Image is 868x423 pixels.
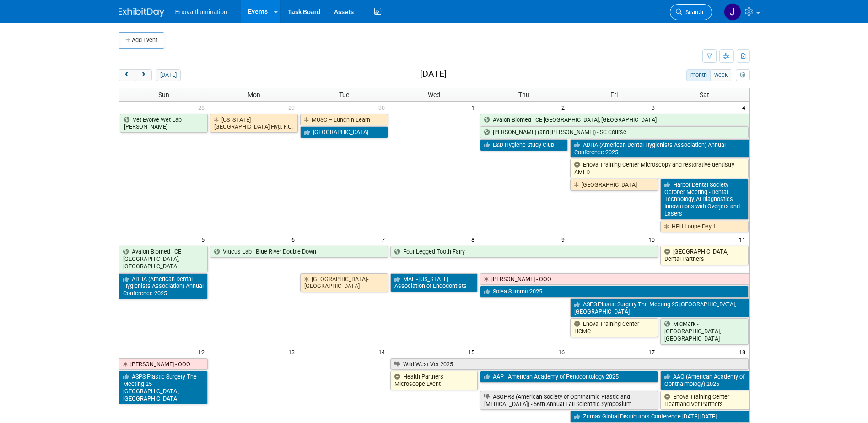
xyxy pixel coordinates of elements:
[210,246,388,258] a: Viticus Lab - Blue River Double Down
[470,102,479,113] span: 1
[248,91,260,98] span: Mon
[390,358,749,370] a: Wild West Vet 2025
[647,346,659,358] span: 17
[610,91,618,98] span: Fri
[480,371,658,383] a: AAP - American Academy of Periodontology 2025
[300,126,388,138] a: [GEOGRAPHIC_DATA]
[420,69,447,79] h2: [DATE]
[570,318,658,337] a: Enova Training Center HCMC
[660,246,748,265] a: [GEOGRAPHIC_DATA] Dental Partners
[120,114,208,133] a: Vet Evolve Wet Lab - [PERSON_NAME]
[470,233,479,245] span: 8
[480,273,749,285] a: [PERSON_NAME] - OOO
[135,69,152,81] button: next
[651,102,659,113] span: 3
[197,346,209,358] span: 12
[339,91,349,98] span: Tue
[660,179,748,220] a: Harbor Dental Society - October Meeting - Dental Technology, AI Diagnostics Innovations with Over...
[197,102,209,113] span: 28
[377,102,389,113] span: 30
[738,233,749,245] span: 11
[158,91,169,98] span: Sun
[736,69,749,81] button: myCustomButton
[480,139,568,151] a: L&D Hygiene Study Club
[660,221,748,233] a: HPU-Loupe Day 1
[570,159,748,178] a: Enova Training Center Microscopy and restorative dentistry AMED
[291,233,299,245] span: 6
[660,391,749,410] a: Enova Training Center - Heartland Vet Partners
[724,3,741,21] img: Janelle Tlusty
[480,391,658,410] a: ASOPRS (American Society of Ophthalmic Plastic and [MEDICAL_DATA]) - 56th Annual Fall Scientific ...
[738,346,749,358] span: 18
[570,139,749,158] a: ADHA (American Dental Hygienists Association) Annual Conference 2025
[381,233,389,245] span: 7
[300,114,388,126] a: MUSC – Lunch n Learn
[210,114,298,133] a: [US_STATE][GEOGRAPHIC_DATA]-Hyg. F.U.
[390,371,478,390] a: Health Partners Microscope Event
[428,91,440,98] span: Wed
[480,114,749,126] a: Avalon Biomed - CE [GEOGRAPHIC_DATA], [GEOGRAPHIC_DATA]
[561,233,569,245] span: 9
[300,273,388,292] a: [GEOGRAPHIC_DATA]-[GEOGRAPHIC_DATA]
[682,9,703,16] span: Search
[686,69,711,81] button: month
[670,4,712,20] a: Search
[156,69,180,81] button: [DATE]
[119,371,208,404] a: ASPS Plastic Surgery The Meeting 25 [GEOGRAPHIC_DATA], [GEOGRAPHIC_DATA]
[119,246,208,272] a: Avalon Biomed - CE [GEOGRAPHIC_DATA], [GEOGRAPHIC_DATA]
[570,411,749,423] a: Zumax Global Distributors Conference [DATE]-[DATE]
[741,102,749,113] span: 4
[119,273,208,299] a: ADHA (American Dental Hygienists Association) Annual Conference 2025
[660,371,749,390] a: AAO (American Academy of Ophthalmology) 2025
[119,358,208,370] a: [PERSON_NAME] - OOO
[561,102,569,113] span: 2
[518,91,529,98] span: Thu
[710,69,731,81] button: week
[287,346,299,358] span: 13
[119,69,135,81] button: prev
[570,298,749,317] a: ASPS Plastic Surgery The Meeting 25 [GEOGRAPHIC_DATA], [GEOGRAPHIC_DATA]
[119,32,164,49] button: Add Event
[480,126,748,138] a: [PERSON_NAME] (and [PERSON_NAME]) - SC Course
[175,8,227,16] span: Enova Illumination
[740,72,746,78] i: Personalize Calendar
[557,346,569,358] span: 16
[200,233,209,245] span: 5
[570,179,658,191] a: [GEOGRAPHIC_DATA]
[287,102,299,113] span: 29
[390,246,658,258] a: Four Legged Tooth Fairy
[480,286,748,298] a: Solea Summit 2025
[390,273,478,292] a: MAE - [US_STATE] Association of Endodontists
[647,233,659,245] span: 10
[377,346,389,358] span: 14
[700,91,709,98] span: Sat
[119,8,164,17] img: ExhibitDay
[467,346,479,358] span: 15
[660,318,748,344] a: MidMark - [GEOGRAPHIC_DATA], [GEOGRAPHIC_DATA]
